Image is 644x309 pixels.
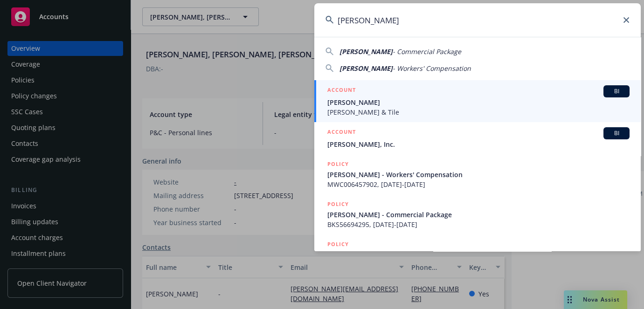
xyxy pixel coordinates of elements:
[327,179,630,189] span: MWC006457902, [DATE]-[DATE]
[327,139,630,149] span: [PERSON_NAME], Inc.
[314,3,641,37] input: Search...
[339,47,393,56] span: [PERSON_NAME]
[327,170,630,179] span: [PERSON_NAME] - Workers' Compensation
[314,154,641,194] a: POLICY[PERSON_NAME] - Workers' CompensationMWC006457902, [DATE]-[DATE]
[327,240,349,249] h5: POLICY
[327,127,356,138] h5: ACCOUNT
[327,199,349,209] h5: POLICY
[327,159,349,169] h5: POLICY
[607,87,626,96] span: BI
[327,85,356,96] h5: ACCOUNT
[314,80,641,122] a: ACCOUNTBI[PERSON_NAME][PERSON_NAME] & Tile
[339,64,393,73] span: [PERSON_NAME]
[327,250,630,260] span: [PERSON_NAME] - Commercial Package
[327,97,630,107] span: [PERSON_NAME]
[393,64,471,73] span: - Workers' Compensation
[607,129,626,137] span: BI
[314,234,641,275] a: POLICY[PERSON_NAME] - Commercial Package
[327,210,630,220] span: [PERSON_NAME] - Commercial Package
[314,194,641,234] a: POLICY[PERSON_NAME] - Commercial PackageBKS56694295, [DATE]-[DATE]
[327,220,630,229] span: BKS56694295, [DATE]-[DATE]
[393,47,461,56] span: - Commercial Package
[314,122,641,154] a: ACCOUNTBI[PERSON_NAME], Inc.
[327,107,630,117] span: [PERSON_NAME] & Tile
